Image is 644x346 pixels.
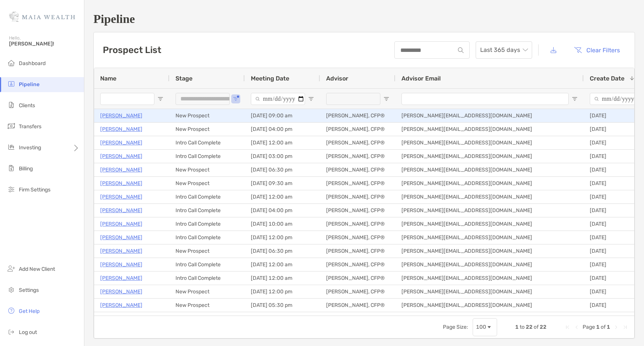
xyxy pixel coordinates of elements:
img: Zoe Logo [9,3,75,30]
span: Pipeline [19,81,40,88]
span: Stage [175,75,192,82]
div: [PERSON_NAME][EMAIL_ADDRESS][DOMAIN_NAME] [395,109,584,122]
div: [DATE] 06:30 pm [245,163,320,176]
div: [PERSON_NAME], CFP® [320,177,395,190]
div: Next Page [613,324,619,330]
div: Intro Call Complete [169,136,245,149]
span: Billing [19,165,33,172]
img: pipeline icon [7,79,16,88]
span: Meeting Date [251,75,289,82]
div: [DATE] 12:00 am [245,258,320,271]
div: New Prospect [169,244,245,258]
div: [DATE] 06:30 pm [245,244,320,258]
div: Page Size [473,318,497,336]
div: [PERSON_NAME][EMAIL_ADDRESS][DOMAIN_NAME] [395,231,584,244]
div: 100 [476,324,486,330]
img: billing icon [7,164,16,173]
div: [PERSON_NAME], CFP® [320,312,395,325]
span: Settings [19,287,39,293]
div: [DATE] 04:00 pm [245,123,320,136]
a: [PERSON_NAME] [100,314,142,323]
img: settings icon [7,285,16,294]
img: dashboard icon [7,58,16,67]
div: [DATE] 12:00 am [245,272,320,285]
div: [PERSON_NAME], CFP® [320,272,395,285]
div: [DATE] 12:00 am [245,190,320,203]
div: New Prospect [169,299,245,312]
span: Page [583,324,595,330]
span: Get Help [19,308,40,314]
span: 1 [515,324,519,330]
div: [PERSON_NAME], CFP® [320,258,395,271]
div: [PERSON_NAME], CFP® [320,204,395,217]
div: First Page [565,324,571,330]
div: Intro Call Complete [169,150,245,163]
span: 1 [596,324,600,330]
a: [PERSON_NAME] [100,287,142,296]
a: [PERSON_NAME] [100,152,142,161]
a: [PERSON_NAME] [100,273,142,283]
div: [DATE] 03:00 pm [245,150,320,163]
button: Clear Filters [568,42,626,58]
div: [PERSON_NAME], CFP® [320,217,395,231]
a: [PERSON_NAME] [100,260,142,269]
button: Open Filter Menu [233,96,239,102]
img: get-help icon [7,306,16,315]
div: [DATE] 10:00 am [245,217,320,231]
a: [PERSON_NAME] [100,246,142,256]
div: [PERSON_NAME][EMAIL_ADDRESS][DOMAIN_NAME] [395,204,584,217]
div: [PERSON_NAME][EMAIL_ADDRESS][DOMAIN_NAME] [395,244,584,258]
div: Last Page [622,324,628,330]
a: [PERSON_NAME] [100,179,142,188]
div: [PERSON_NAME][EMAIL_ADDRESS][DOMAIN_NAME] [395,177,584,190]
span: Create Date [590,75,624,82]
div: [PERSON_NAME][EMAIL_ADDRESS][DOMAIN_NAME] [395,123,584,136]
a: [PERSON_NAME] [100,300,142,310]
div: Intro Call Complete [169,204,245,217]
div: [PERSON_NAME], CFP® [320,190,395,203]
a: [PERSON_NAME] [100,138,142,147]
img: clients icon [7,100,16,109]
div: [DATE] 12:00 pm [245,285,320,298]
img: firm-settings icon [7,185,16,194]
div: [PERSON_NAME][EMAIL_ADDRESS][DOMAIN_NAME] [395,217,584,231]
button: Open Filter Menu [383,96,389,102]
div: [DATE] 09:30 am [245,177,320,190]
span: 1 [607,324,610,330]
input: Create Date Filter Input [590,93,644,105]
button: Open Filter Menu [308,96,314,102]
a: [PERSON_NAME] [100,192,142,202]
div: [PERSON_NAME], CFP® [320,123,395,136]
span: [PERSON_NAME]! [9,41,79,47]
div: New Prospect [169,123,245,136]
div: [PERSON_NAME][EMAIL_ADDRESS][DOMAIN_NAME] [395,285,584,298]
div: [PERSON_NAME], CFP® [320,285,395,298]
button: Open Filter Menu [572,96,578,102]
a: [PERSON_NAME] [100,111,142,120]
img: input icon [458,47,464,53]
a: [PERSON_NAME] [100,124,142,134]
span: Clients [19,102,35,109]
div: [PERSON_NAME], CFP® [320,109,395,122]
div: [PERSON_NAME], CFP® [320,299,395,312]
div: [PERSON_NAME][EMAIL_ADDRESS][DOMAIN_NAME] [395,299,584,312]
input: Name Filter Input [100,93,154,105]
p: [PERSON_NAME] [100,219,142,229]
span: 22 [526,324,533,330]
p: [PERSON_NAME] [100,233,142,242]
button: Open Filter Menu [157,96,163,102]
div: Previous Page [574,324,580,330]
div: Intro Call Complete [169,258,245,271]
span: Investing [19,144,41,151]
div: Page Size: [443,324,468,330]
span: Dashboard [19,60,46,67]
div: Intro Call Complete [169,231,245,244]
